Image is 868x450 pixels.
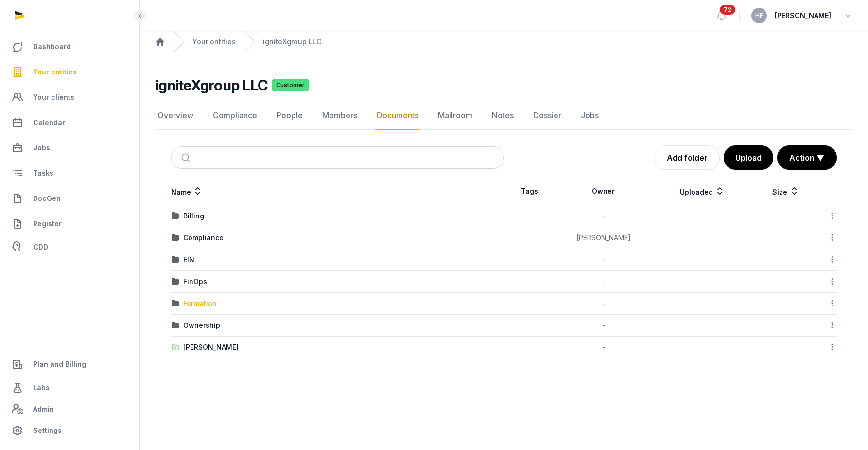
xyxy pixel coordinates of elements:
div: [PERSON_NAME] [183,342,239,352]
img: folder.svg [172,234,179,242]
a: Register [8,212,132,235]
img: folder.svg [172,278,179,286]
a: Tasks [8,162,132,185]
a: People [275,102,305,130]
a: DocGen [8,187,132,210]
a: Compliance [211,102,259,130]
a: igniteXgroup LLC [263,37,321,47]
span: Your clients [33,91,74,103]
span: [PERSON_NAME] [775,10,831,21]
a: Dashboard [8,35,132,58]
a: Labs [8,376,132,399]
nav: Breadcrumb [140,31,868,53]
th: Uploaded [652,178,752,205]
th: Tags [504,178,555,205]
a: Jobs [8,136,132,160]
button: Upload [724,145,773,170]
td: - [555,271,652,293]
span: Register [33,218,62,230]
td: - [555,337,652,359]
div: Ownership [183,321,220,330]
span: Tasks [33,167,53,179]
td: - [555,249,652,271]
div: Compliance [183,233,224,243]
img: folder.svg [172,300,179,307]
img: folder.svg [172,256,179,264]
span: Settings [33,425,62,436]
nav: Tabs [156,102,852,130]
a: Add folder [655,145,720,170]
span: Plan and Billing [33,359,86,370]
span: Jobs [33,142,50,154]
a: Admin [8,399,132,419]
span: HF [755,13,763,18]
a: CDD [8,237,132,257]
a: Settings [8,419,132,442]
h2: igniteXgroup LLC [156,76,268,94]
span: DocGen [33,193,61,204]
img: folder-upload.svg [172,343,179,351]
span: Your entities [33,66,77,78]
th: Name [171,178,504,205]
button: Submit [175,147,198,168]
span: 72 [720,5,735,15]
div: Formation [183,299,217,308]
a: Documents [375,102,420,130]
a: Your clients [8,86,132,109]
td: - [555,205,652,227]
div: EIN [183,255,194,265]
a: Plan and Billing [8,353,132,376]
a: Dossier [531,102,563,130]
span: Customer [272,79,309,91]
img: folder.svg [172,322,179,329]
a: Your entities [192,37,236,47]
span: Dashboard [33,41,71,53]
span: CDD [33,241,48,253]
td: - [555,293,652,315]
a: Jobs [579,102,601,130]
div: Billing [183,211,204,221]
a: Your entities [8,60,132,84]
img: folder.svg [172,212,179,220]
span: Labs [33,382,50,394]
span: Admin [33,403,54,415]
a: Notes [490,102,516,130]
button: HF [751,8,767,23]
td: [PERSON_NAME] [555,227,652,249]
th: Size [752,178,819,205]
a: Overview [156,102,195,130]
td: - [555,315,652,337]
th: Owner [555,178,652,205]
div: FinOps [183,277,207,287]
a: Calendar [8,111,132,134]
button: Action ▼ [778,146,836,169]
a: Mailroom [436,102,474,130]
span: Calendar [33,117,65,128]
a: Members [320,102,359,130]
